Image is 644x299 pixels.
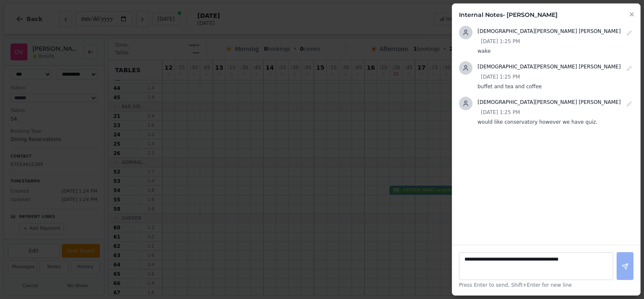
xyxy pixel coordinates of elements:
span: [DEMOGRAPHIC_DATA][PERSON_NAME] [PERSON_NAME] [478,64,621,70]
p: wake [478,48,633,54]
span: [DEMOGRAPHIC_DATA][PERSON_NAME] [PERSON_NAME] [478,28,621,34]
p: would like conservatory however we have quiz. [478,119,633,125]
button: Edit note [625,61,633,75]
p: Press Enter to send, Shift+Enter for new line [459,282,633,288]
time: [DATE] 1:25 PM [481,74,520,80]
button: Edit note [625,97,633,110]
h2: Internal Notes - [PERSON_NAME] [459,11,633,19]
time: [DATE] 1:25 PM [481,38,520,44]
button: Add note (Enter) [617,252,633,280]
time: [DATE] 1:25 PM [481,109,520,115]
span: [DEMOGRAPHIC_DATA][PERSON_NAME] [PERSON_NAME] [478,99,621,105]
button: Edit note [625,26,633,39]
p: buffet and tea and coffee [478,83,633,90]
